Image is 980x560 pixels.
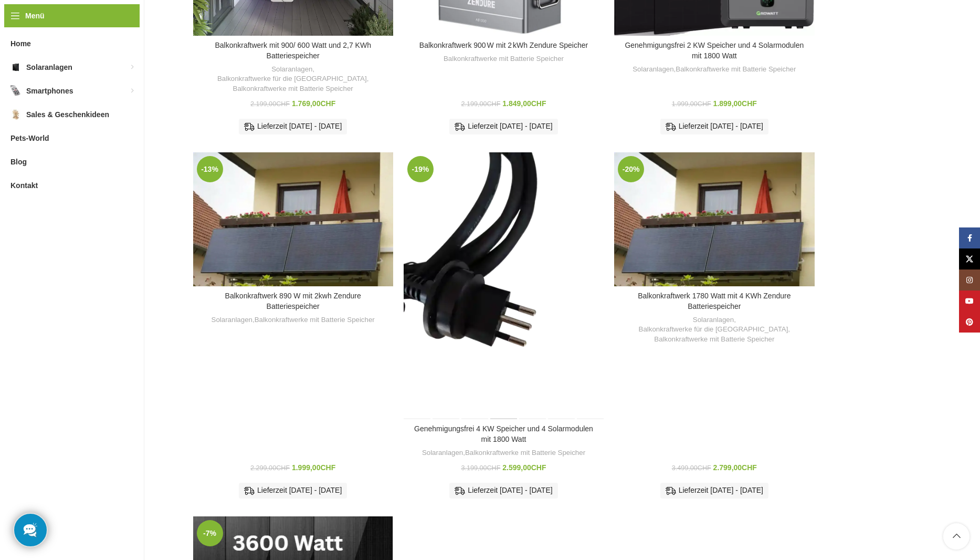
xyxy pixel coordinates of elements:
a: Genehmigungsfrei 4 KW Speicher und 4 Solarmodulen mit 1800 Watt [414,424,593,443]
bdi: 1.899,00 [713,99,757,108]
span: Home [10,34,31,53]
span: CHF [742,463,757,472]
span: CHF [698,464,711,472]
div: , [409,448,598,458]
a: Balkonkraftwerk mit 900/ 600 Watt und 2,7 KWh Batteriespeicher [215,41,371,60]
div: Lieferzeit [DATE] - [DATE] [449,119,557,134]
a: X Social Link [959,248,980,269]
span: CHF [487,464,500,472]
a: Solaranlagen [212,315,252,325]
bdi: 1.999,00 [292,463,335,472]
span: CHF [531,99,546,108]
span: Kontakt [10,176,38,195]
bdi: 3.199,00 [461,464,500,472]
span: Sales & Geschenkideen [26,105,109,124]
a: Instagram Social Link [959,269,980,291]
bdi: 2.199,00 [461,100,500,108]
a: Balkonkraftwerke mit Batterie Speicher [444,54,564,64]
a: Balkonkraftwerke für die [GEOGRAPHIC_DATA] [639,325,788,335]
a: Balkonkraftwerke mit Batterie Speicher [676,65,796,75]
bdi: 3.499,00 [672,464,711,472]
span: CHF [320,463,335,472]
bdi: 2.299,00 [250,464,290,472]
div: Lieferzeit [DATE] - [DATE] [660,483,768,499]
bdi: 2.199,00 [250,100,290,108]
span: -7% [197,520,223,546]
span: Solaranlagen [26,58,72,77]
a: Solaranlagen [693,315,734,325]
a: Facebook Social Link [959,227,980,248]
div: Lieferzeit [DATE] - [DATE] [449,483,557,499]
a: Pinterest Social Link [959,312,980,333]
span: CHF [531,463,546,472]
span: CHF [276,464,290,472]
span: CHF [320,99,335,108]
img: Solaranlagen [10,62,21,72]
span: Blog [10,152,27,171]
a: Balkonkraftwerke mit Batterie Speicher [465,448,585,458]
bdi: 2.799,00 [713,463,757,472]
a: Balkonkraftwerk 890 W mit 2kwh Zendure Batteriespeicher [193,152,393,286]
div: Lieferzeit [DATE] - [DATE] [660,119,768,134]
span: CHF [742,99,757,108]
div: , , [198,65,388,94]
span: -13% [197,156,223,182]
a: Solaranlagen [271,65,312,75]
bdi: 1.849,00 [502,99,546,108]
a: Balkonkraftwerke mit Batterie Speicher [255,315,375,325]
span: Menü [25,10,45,22]
a: Balkonkraftwerk 1780 Watt mit 4 KWh Zendure Batteriespeicher [638,292,791,310]
a: Balkonkraftwerk 890 W mit 2kwh Zendure Batteriespeicher [225,292,361,310]
bdi: 1.999,00 [672,100,711,108]
div: , , [619,315,809,345]
span: Pets-World [10,129,49,148]
div: Lieferzeit [DATE] - [DATE] [239,483,347,499]
a: Balkonkraftwerke mit Batterie Speicher [654,335,774,345]
a: Balkonkraftwerk 900 W mit 2 kWh Zendure Speicher [419,41,588,49]
span: CHF [487,100,500,108]
a: Solaranlagen [422,448,463,458]
a: YouTube Social Link [959,291,980,312]
a: Solaranlagen [633,65,673,75]
a: Genehmigungsfrei 2 KW Speicher und 4 Solarmodulen mit 1800 Watt [625,41,804,60]
div: , [619,65,809,75]
img: Smartphones [10,86,21,96]
span: -20% [618,156,644,182]
bdi: 2.599,00 [502,463,546,472]
span: CHF [276,100,290,108]
img: Sales & Geschenkideen [10,109,21,120]
a: Balkonkraftwerke mit Batterie Speicher [233,84,353,94]
div: Lieferzeit [DATE] - [DATE] [239,119,347,134]
div: , [198,315,388,325]
span: CHF [698,100,711,108]
bdi: 1.769,00 [292,99,335,108]
a: Scroll to top button [943,523,970,549]
span: Smartphones [26,81,73,100]
a: Genehmigungsfrei 4 KW Speicher und 4 Solarmodulen mit 1800 Watt [404,152,604,419]
a: Balkonkraftwerke für die [GEOGRAPHIC_DATA] [217,74,367,84]
span: -19% [407,156,434,182]
a: Balkonkraftwerk 1780 Watt mit 4 KWh Zendure Batteriespeicher [614,152,814,286]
